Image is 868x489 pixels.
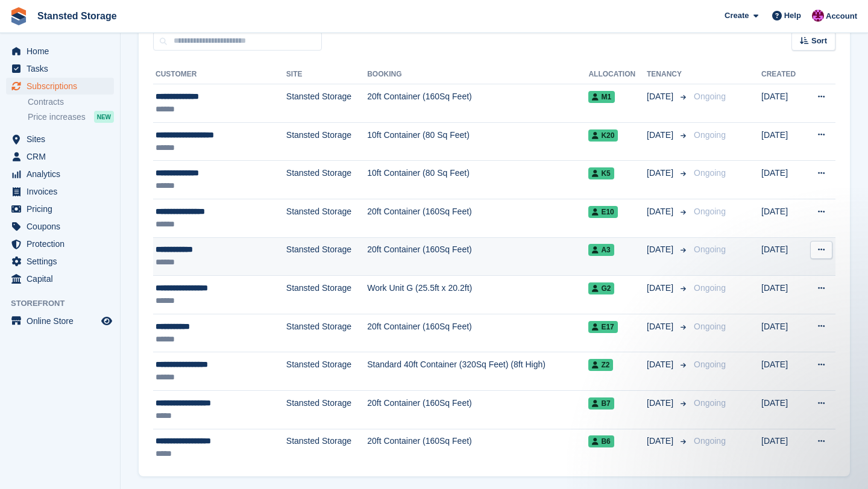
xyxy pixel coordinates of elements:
td: [DATE] [761,352,804,391]
td: [DATE] [761,429,804,467]
span: K20 [588,129,618,142]
td: Stansted Storage [286,276,367,314]
span: Analytics [27,166,99,182]
a: menu [6,270,114,287]
div: NEW [94,111,114,123]
a: menu [6,218,114,235]
span: Ongoing [694,168,726,178]
span: [DATE] [647,397,676,410]
td: 10ft Container (80 Sq Feet) [367,161,588,199]
th: Allocation [588,65,647,84]
a: Contracts [28,96,114,108]
th: Booking [367,65,588,84]
td: Stansted Storage [286,161,367,199]
span: Pricing [27,201,99,217]
span: A3 [588,244,614,256]
th: Tenancy [647,65,689,84]
a: menu [6,253,114,270]
span: [DATE] [647,320,676,333]
span: Ongoing [694,207,726,216]
span: [DATE] [647,129,676,142]
span: Tasks [27,60,99,77]
a: menu [6,43,114,60]
td: Stansted Storage [286,84,367,123]
td: Work Unit G (25.5ft x 20.2ft) [367,276,588,314]
span: Sort [811,35,827,47]
td: [DATE] [761,314,804,352]
span: Ongoing [694,436,726,446]
span: Invoices [27,183,99,200]
span: Storefront [11,297,120,310]
span: Price increases [28,111,86,123]
span: Ongoing [694,92,726,101]
td: Stansted Storage [286,390,367,429]
td: Stansted Storage [286,237,367,276]
th: Site [286,65,367,84]
img: Jonathan Crick [812,10,824,22]
span: Online Store [27,313,99,329]
td: Stansted Storage [286,122,367,161]
span: Ongoing [694,322,726,331]
td: 20ft Container (160Sq Feet) [367,314,588,352]
span: [DATE] [647,282,676,294]
td: [DATE] [761,276,804,314]
span: B7 [588,397,614,410]
span: [DATE] [647,90,676,103]
a: menu [6,60,114,77]
a: Price increases NEW [28,110,114,123]
span: Subscriptions [27,78,99,95]
span: Account [826,10,857,22]
span: Ongoing [694,360,726,369]
span: Coupons [27,218,99,235]
td: Stansted Storage [286,314,367,352]
td: Stansted Storage [286,429,367,467]
span: [DATE] [647,358,676,371]
span: G2 [588,282,614,294]
span: Create [725,10,749,22]
td: 20ft Container (160Sq Feet) [367,390,588,429]
a: Preview store [99,314,114,328]
span: Ongoing [694,398,726,408]
span: [DATE] [647,435,676,447]
a: menu [6,313,114,329]
a: menu [6,148,114,165]
a: menu [6,183,114,200]
span: Help [784,10,801,22]
span: [DATE] [647,167,676,179]
td: 20ft Container (160Sq Feet) [367,237,588,276]
a: menu [6,78,114,95]
span: K5 [588,167,614,179]
td: 10ft Container (80 Sq Feet) [367,122,588,161]
td: 20ft Container (160Sq Feet) [367,84,588,123]
td: 20ft Container (160Sq Feet) [367,199,588,237]
span: Sites [27,131,99,148]
span: CRM [27,148,99,165]
td: 20ft Container (160Sq Feet) [367,429,588,467]
td: Stansted Storage [286,352,367,391]
td: Stansted Storage [286,199,367,237]
span: [DATE] [647,205,676,218]
td: [DATE] [761,237,804,276]
td: [DATE] [761,122,804,161]
img: stora-icon-8386f47178a22dfd0bd8f6a31ec36ba5ce8667c1dd55bd0f319d3a0aa187defe.svg [10,7,28,25]
td: [DATE] [761,199,804,237]
span: B6 [588,435,614,447]
span: Capital [27,270,99,287]
span: E17 [588,321,617,333]
span: Home [27,43,99,60]
th: Created [761,65,804,84]
a: menu [6,166,114,182]
td: [DATE] [761,390,804,429]
a: Stansted Storage [33,6,122,26]
span: Ongoing [694,244,726,254]
span: Ongoing [694,130,726,140]
span: M1 [588,91,615,103]
span: E10 [588,206,617,218]
a: menu [6,131,114,148]
td: [DATE] [761,84,804,123]
span: Z2 [588,359,613,371]
td: Standard 40ft Container (320Sq Feet) (8ft High) [367,352,588,391]
a: menu [6,235,114,252]
a: menu [6,201,114,217]
th: Customer [153,65,286,84]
